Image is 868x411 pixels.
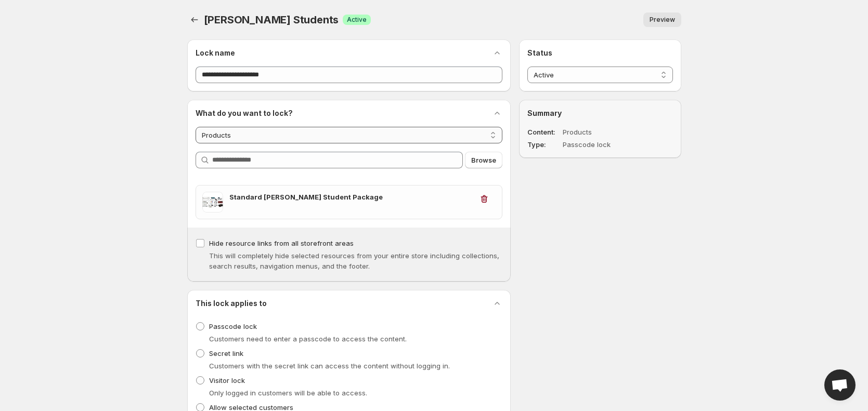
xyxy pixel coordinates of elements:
span: Browse [471,155,496,165]
span: This will completely hide selected resources from your entire store including collections, search... [209,251,499,270]
span: Customers need to enter a passcode to access the content. [209,335,407,343]
span: Visitor lock [209,376,245,385]
span: Active [347,16,367,24]
h3: Standard [PERSON_NAME] Student Package [229,192,473,202]
span: Customers with the secret link can access the content without logging in. [209,362,450,370]
span: [PERSON_NAME] Students [204,14,339,26]
dt: Type : [527,139,561,150]
dd: Products [563,127,643,137]
button: Back [187,12,202,27]
span: Passcode lock [209,322,257,330]
h2: What do you want to lock? [196,108,293,118]
div: Open chat [824,369,856,401]
h2: Lock name [196,48,235,58]
h2: This lock applies to [196,298,267,309]
span: Hide resource links from all storefront areas [209,239,354,247]
h2: Status [527,48,672,58]
h2: Summary [527,108,672,118]
dd: Passcode lock [563,139,643,150]
dt: Content : [527,127,561,137]
button: Browse [465,152,502,168]
span: Secret link [209,349,243,357]
span: Only logged in customers will be able to access. [209,389,367,397]
button: Preview [643,12,681,27]
span: Preview [650,16,675,24]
